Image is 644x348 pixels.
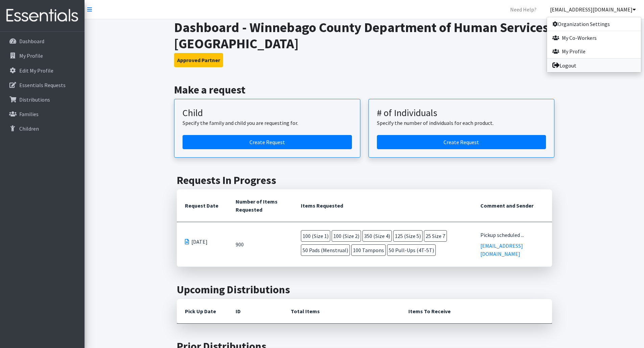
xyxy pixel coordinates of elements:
a: Edit My Profile [3,64,82,77]
span: 100 (Size 1) [301,230,330,242]
p: Dashboard [19,38,44,45]
th: Total Items [283,299,400,324]
a: Dashboard [3,34,82,48]
a: Essentials Requests [3,78,82,92]
span: 50 Pads (Menstrual) [301,244,350,256]
p: Essentials Requests [19,82,66,88]
th: Items To Receive [400,299,552,324]
span: 125 (Size 5) [393,230,423,242]
a: My Profile [3,49,82,62]
h3: Child [183,107,352,119]
a: Children [3,122,82,135]
h2: Make a request [174,83,554,96]
button: Approved Partner [174,53,223,67]
a: Distributions [3,93,82,106]
a: Need Help? [505,3,542,16]
a: Organization Settings [547,17,641,31]
th: Pick Up Date [177,299,228,324]
a: [EMAIL_ADDRESS][DOMAIN_NAME] [545,3,641,16]
h3: # of Individuals [377,107,546,119]
span: [DATE] [191,238,208,246]
h1: Dashboard - Winnebago County Department of Human Services-[GEOGRAPHIC_DATA] [174,19,554,52]
p: Edit My Profile [19,67,53,74]
span: 100 (Size 2) [332,230,361,242]
h2: Requests In Progress [177,174,552,187]
p: My Profile [19,52,43,59]
th: Number of Items Requested [228,189,293,222]
a: Create a request for a child or family [183,135,352,149]
p: Families [19,111,39,117]
td: 900 [228,222,293,267]
a: Create a request by number of individuals [377,135,546,149]
span: 100 Tampons [351,244,386,256]
th: Items Requested [293,189,472,222]
div: Pickup scheduled ... [480,231,544,239]
p: Specify the number of individuals for each product. [377,119,546,127]
h2: Upcoming Distributions [177,283,552,296]
span: 350 (Size 4) [362,230,392,242]
span: 50 Pull-Ups (4T-5T) [387,244,436,256]
a: [EMAIL_ADDRESS][DOMAIN_NAME] [480,242,523,257]
p: Distributions [19,96,50,103]
a: Families [3,107,82,121]
a: My Profile [547,45,641,58]
span: 25 Size 7 [424,230,447,242]
img: HumanEssentials [3,4,82,27]
p: Specify the family and child you are requesting for. [183,119,352,127]
p: Children [19,125,39,132]
a: My Co-Workers [547,31,641,45]
th: ID [228,299,283,324]
th: Comment and Sender [472,189,552,222]
th: Request Date [177,189,228,222]
a: Logout [547,59,641,72]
